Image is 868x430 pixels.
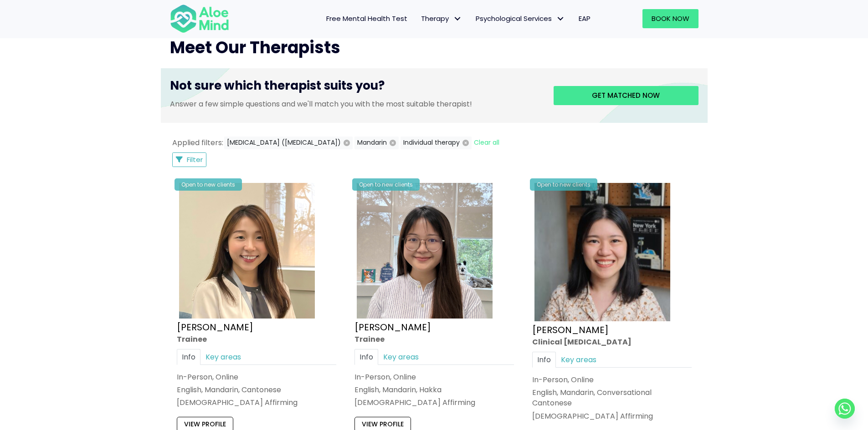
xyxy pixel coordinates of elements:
[357,183,493,319] img: IMG_3049 – Joanne Lee
[326,14,407,23] span: Free Mental Health Test
[177,321,253,334] a: [PERSON_NAME]
[354,321,431,334] a: [PERSON_NAME]
[476,14,565,23] span: Psychological Services
[172,152,207,167] button: Filter Listings
[534,183,670,321] img: Chen-Wen-profile-photo
[352,178,420,191] div: Open to new clients
[451,12,464,25] span: Therapy: submenu
[532,411,692,421] div: [DEMOGRAPHIC_DATA] Affirming
[170,77,540,98] h3: Not sure which therapist suits you?
[556,352,601,368] a: Key areas
[319,9,414,28] a: Free Mental Health Test
[835,399,855,419] a: Whatsapp
[354,398,514,408] div: [DEMOGRAPHIC_DATA] Affirming
[224,137,353,149] button: [MEDICAL_DATA] ([MEDICAL_DATA])
[354,349,378,365] a: Info
[642,9,699,28] a: Book Now
[554,12,567,25] span: Psychological Services: submenu
[354,137,399,149] button: Mandarin
[532,337,692,347] div: Clinical [MEDICAL_DATA]
[179,183,315,319] img: IMG_1660 – Tracy Kwah
[172,137,223,148] span: Applied filters:
[530,178,597,191] div: Open to new clients
[378,349,424,365] a: Key areas
[177,384,336,395] p: English, Mandarin, Cantonese
[532,374,692,385] div: In-Person, Online
[592,91,660,100] span: Get matched now
[532,387,692,408] p: English, Mandarin, Conversational Cantonese
[532,324,609,336] a: [PERSON_NAME]
[354,334,514,344] div: Trainee
[469,9,572,28] a: Psychological ServicesPsychological Services: submenu
[473,137,500,149] button: Clear all
[652,14,689,23] span: Book Now
[175,178,242,191] div: Open to new clients
[187,155,203,164] span: Filter
[414,9,469,28] a: TherapyTherapy: submenu
[572,9,597,28] a: EAP
[170,4,229,34] img: Aloe mind Logo
[177,398,336,408] div: [DEMOGRAPHIC_DATA] Affirming
[177,372,336,382] div: In-Person, Online
[401,137,472,149] button: Individual therapy
[354,372,514,382] div: In-Person, Online
[177,334,336,344] div: Trainee
[354,384,514,395] p: English, Mandarin, Hakka
[241,9,597,28] nav: Menu
[532,352,556,368] a: Info
[177,349,200,365] a: Info
[421,14,462,23] span: Therapy
[170,36,340,59] span: Meet Our Therapists
[554,86,699,105] a: Get matched now
[200,349,246,365] a: Key areas
[579,14,591,23] span: EAP
[170,99,540,109] p: Answer a few simple questions and we'll match you with the most suitable therapist!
